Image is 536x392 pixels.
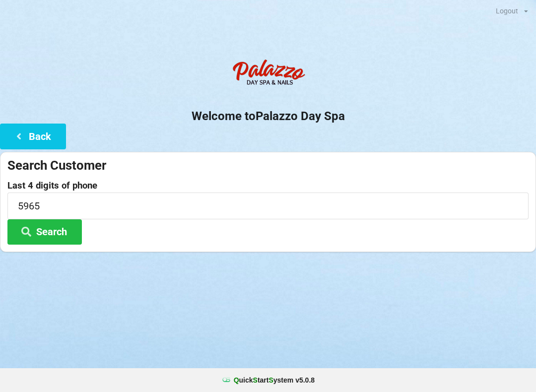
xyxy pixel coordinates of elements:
div: Logout [496,7,518,14]
span: S [268,376,273,384]
input: 0000 [7,193,529,219]
b: uick tart ystem v 5.0.8 [234,375,315,385]
button: Search [7,219,82,245]
img: favicon.ico [221,375,231,385]
div: Search Customer [7,157,529,174]
span: Q [234,376,239,384]
img: PalazzoDaySpaNails-Logo.png [228,54,308,94]
label: Last 4 digits of phone [7,181,529,191]
span: S [253,376,258,384]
